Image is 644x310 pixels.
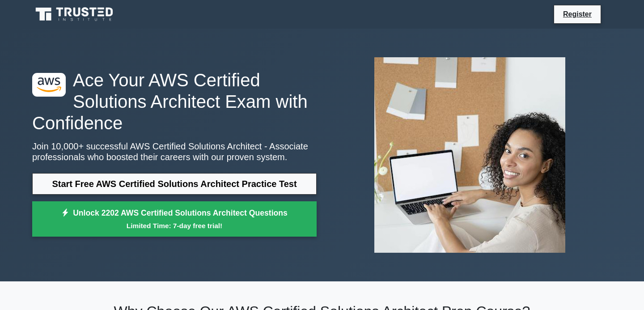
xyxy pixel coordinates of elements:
[32,201,317,237] a: Unlock 2202 AWS Certified Solutions Architect QuestionsLimited Time: 7-day free trial!
[32,69,317,134] h1: Ace Your AWS Certified Solutions Architect Exam with Confidence
[558,8,597,20] a: Register
[32,141,317,162] p: Join 10,000+ successful AWS Certified Solutions Architect - Associate professionals who boosted t...
[43,221,305,231] small: Limited Time: 7-day free trial!
[32,173,317,195] a: Start Free AWS Certified Solutions Architect Practice Test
